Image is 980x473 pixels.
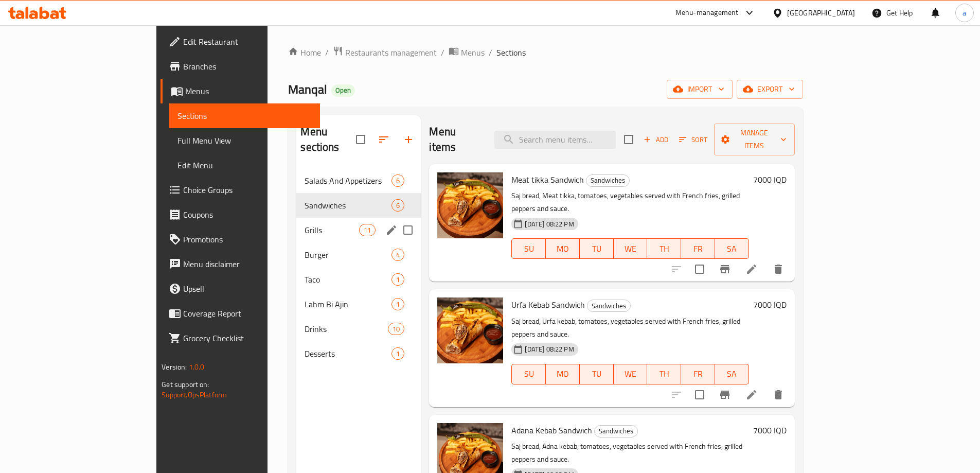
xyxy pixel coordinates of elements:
[489,46,492,59] li: /
[712,257,737,282] button: Branch-specific-item
[676,132,710,148] button: Sort
[161,252,320,276] a: Menu disclaimer
[392,176,404,186] span: 6
[719,366,745,381] span: SA
[614,238,648,259] button: WE
[300,124,356,155] h2: Menu sections
[546,238,580,259] button: MO
[384,222,399,238] button: edit
[183,60,312,73] span: Branches
[161,276,320,301] a: Upsell
[647,364,681,384] button: TH
[745,83,795,96] span: export
[681,238,715,259] button: FR
[685,366,711,381] span: FR
[550,241,576,256] span: MO
[672,132,714,148] span: Sort items
[521,344,578,354] span: [DATE] 08:22 PM
[331,86,355,95] span: Open
[183,208,312,221] span: Coupons
[496,46,526,59] span: Sections
[296,242,421,267] div: Burger4
[161,54,320,79] a: Branches
[511,297,585,312] span: Urfa Kebab Sandwich
[963,7,966,19] span: a
[305,249,391,261] span: Burger
[618,241,644,256] span: WE
[511,172,584,187] span: Meat tikka Sandwich
[305,224,359,236] span: Grills
[325,46,329,59] li: /
[169,103,320,128] a: Sections
[391,199,404,212] div: items
[753,172,787,187] h6: 7000 IQD
[586,174,630,187] div: Sandwiches
[296,267,421,292] div: Taco1
[185,85,312,97] span: Menus
[296,168,421,193] div: Salads And Appetizers6
[675,7,739,19] div: Menu-management
[745,389,758,401] a: Edit menu item
[685,241,711,256] span: FR
[331,84,355,97] div: Open
[647,238,681,259] button: TH
[333,46,437,59] a: Restaurants management
[305,347,391,360] span: Desserts
[584,366,610,381] span: TU
[305,273,391,286] span: Taco
[169,153,320,178] a: Edit Menu
[177,110,312,122] span: Sections
[681,364,715,384] button: FR
[161,29,320,54] a: Edit Restaurant
[161,326,320,351] a: Grocery Checklist
[546,364,580,384] button: MO
[511,315,749,341] p: Saj bread, Urfa kebab, tomatoes, vegetables served with French fries, grilled peppers and sauce.
[584,241,610,256] span: TU
[296,164,421,370] nav: Menu sections
[305,199,391,212] span: Sandwiches
[429,124,482,155] h2: Menu items
[345,46,437,59] span: Restaurants management
[787,7,855,19] div: [GEOGRAPHIC_DATA]
[580,364,614,384] button: TU
[618,366,644,381] span: WE
[521,219,578,229] span: [DATE] 08:22 PM
[183,36,312,48] span: Edit Restaurant
[288,46,803,59] nav: breadcrumb
[305,323,388,335] div: Drinks
[494,131,616,149] input: search
[296,317,421,341] div: Drinks10
[162,378,209,391] span: Get support on:
[639,132,672,148] span: Add item
[391,174,404,187] div: items
[580,238,614,259] button: TU
[714,124,794,155] button: Manage items
[161,202,320,227] a: Coupons
[639,132,672,148] button: Add
[161,301,320,326] a: Coverage Report
[392,349,404,359] span: 1
[392,275,404,285] span: 1
[675,83,724,96] span: import
[441,46,444,59] li: /
[391,249,404,261] div: items
[305,298,391,310] span: Lahm Bi Ajin
[722,127,786,152] span: Manage items
[516,241,542,256] span: SU
[183,258,312,270] span: Menu disclaimer
[296,341,421,366] div: Desserts1
[719,241,745,256] span: SA
[169,128,320,153] a: Full Menu View
[753,297,787,312] h6: 7000 IQD
[392,250,404,260] span: 4
[715,364,749,384] button: SA
[511,238,546,259] button: SU
[161,227,320,252] a: Promotions
[587,300,631,312] div: Sandwiches
[614,364,648,384] button: WE
[766,382,791,407] button: delete
[388,324,404,334] span: 10
[296,218,421,242] div: Grills11edit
